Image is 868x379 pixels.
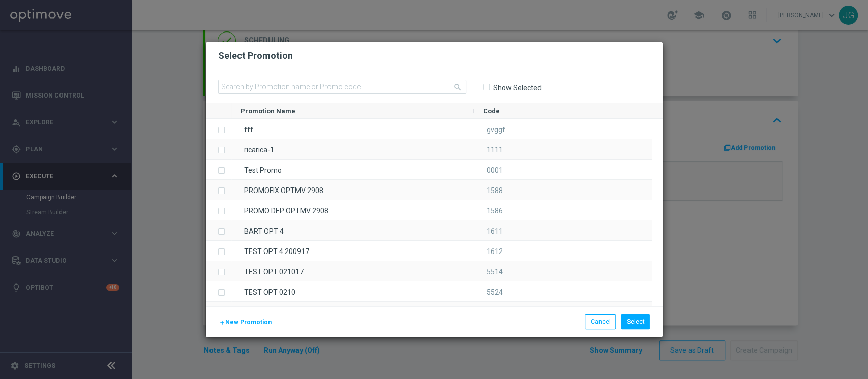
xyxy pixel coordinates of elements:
[206,261,231,281] div: Press SPACE to select this row.
[206,119,231,139] div: Press SPACE to select this row.
[231,281,474,301] div: TEST OPT 0210
[621,314,650,329] button: Select
[231,139,474,159] div: ricarica-1
[206,281,231,302] div: Press SPACE to select this row.
[218,317,273,328] button: New Promotion
[218,80,466,94] input: Search by Promotion name or Promo code
[487,268,503,276] span: 5514
[453,83,462,92] i: search
[487,166,503,174] span: 0001
[206,241,231,261] div: Press SPACE to select this row.
[487,186,503,195] span: 1588
[241,107,295,115] span: Promotion Name
[231,200,652,220] div: Press SPACE to select this row.
[231,261,474,281] div: TEST OPT 021017
[487,247,503,256] span: 1612
[231,302,652,322] div: Press SPACE to select this row.
[206,180,231,200] div: Press SPACE to select this row.
[487,125,505,134] span: gvggf
[206,220,231,241] div: Press SPACE to select this row.
[231,160,474,179] div: Test Promo
[231,139,652,160] div: Press SPACE to select this row.
[231,220,652,241] div: Press SPACE to select this row.
[231,241,652,261] div: Press SPACE to select this row.
[231,261,652,281] div: Press SPACE to select this row.
[231,180,652,200] div: Press SPACE to select this row.
[487,207,503,215] span: 1586
[225,319,272,326] span: New Promotion
[231,220,474,240] div: BART OPT 4
[585,314,616,329] button: Cancel
[493,83,542,92] label: Show Selected
[231,200,474,220] div: PROMO DEP OPTMV 2908
[483,107,500,115] span: Code
[487,146,503,154] span: 1111
[219,320,225,326] i: add
[206,139,231,160] div: Press SPACE to select this row.
[231,180,474,200] div: PROMOFIX OPTMV 2908
[231,302,474,322] div: TEST OPT0310
[231,281,652,302] div: Press SPACE to select this row.
[218,50,293,62] h2: Select Promotion
[206,302,231,322] div: Press SPACE to select this row.
[231,160,652,180] div: Press SPACE to select this row.
[231,119,474,139] div: fff
[487,288,503,296] span: 5524
[231,241,474,261] div: TEST OPT 4 200917
[206,160,231,180] div: Press SPACE to select this row.
[487,227,503,235] span: 1611
[231,119,652,139] div: Press SPACE to select this row.
[206,200,231,220] div: Press SPACE to select this row.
